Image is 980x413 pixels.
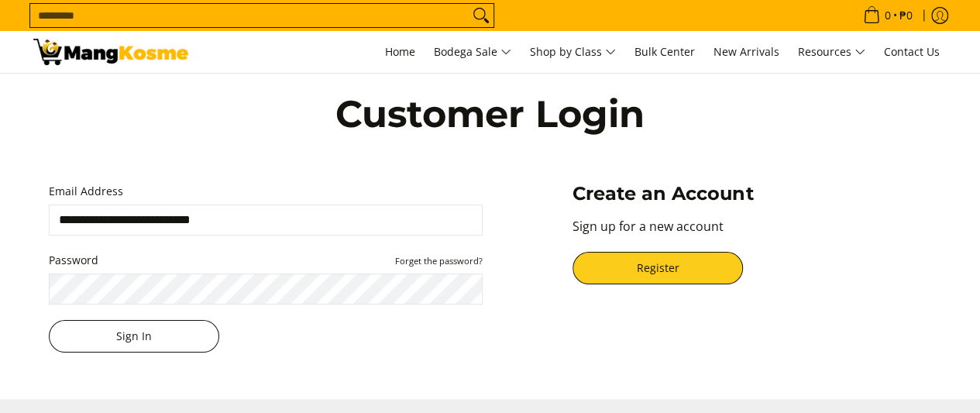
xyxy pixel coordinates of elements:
[714,44,779,59] span: New Arrivals
[858,7,917,24] span: •
[434,43,511,62] span: Bodega Sale
[798,43,865,62] span: Resources
[150,91,831,137] h1: Customer Login
[49,182,483,201] label: Email Address
[395,255,483,267] small: Forget the password?
[49,251,483,270] label: Password
[530,43,616,62] span: Shop by Class
[204,31,947,73] nav: Main Menu
[790,31,873,73] a: Resources
[385,44,415,59] span: Home
[426,31,519,73] a: Bodega Sale
[884,44,940,59] span: Contact Us
[876,31,947,73] a: Contact Us
[395,254,483,267] button: Password
[627,31,703,73] a: Bulk Center
[882,10,893,21] span: 0
[33,39,188,65] img: Account | Mang Kosme
[706,31,787,73] a: New Arrivals
[377,31,423,73] a: Home
[573,252,743,284] a: Register
[897,10,915,21] span: ₱0
[573,217,931,252] p: Sign up for a new account
[634,44,695,59] span: Bulk Center
[49,320,219,353] button: Sign In
[469,4,493,27] button: Search
[522,31,624,73] a: Shop by Class
[573,182,931,205] h3: Create an Account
